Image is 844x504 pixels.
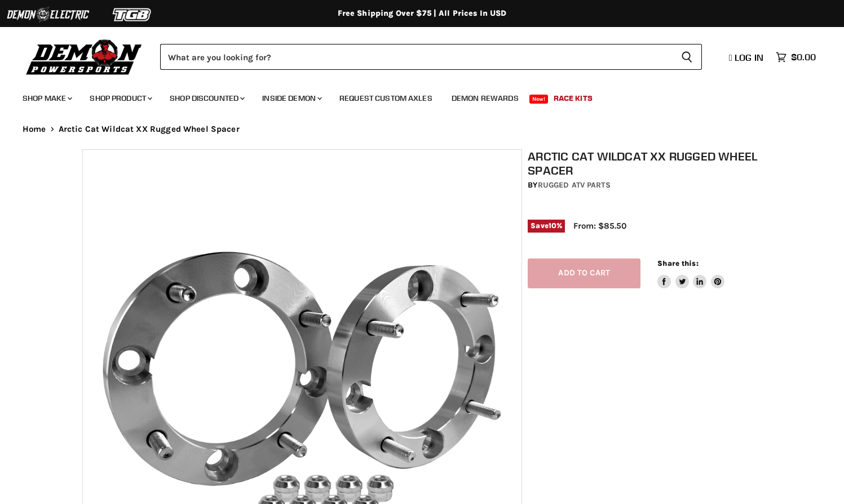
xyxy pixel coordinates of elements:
a: Shop Make [14,87,79,110]
span: Save % [528,220,565,232]
img: TGB Logo 2 [90,4,175,25]
a: Rugged ATV Parts [538,180,611,190]
aside: Share this: [657,258,724,288]
a: Race Kits [545,87,601,110]
input: Search [160,44,672,70]
span: $0.00 [791,52,816,63]
h1: Arctic Cat Wildcat XX Rugged Wheel Spacer [528,149,767,177]
button: Search [672,44,702,70]
a: Demon Rewards [443,87,527,110]
img: Demon Powersports [23,37,146,77]
a: Shop Product [81,87,159,110]
span: Arctic Cat Wildcat XX Rugged Wheel Spacer [59,124,240,134]
span: 10 [549,221,556,230]
ul: Main menu [14,82,813,110]
a: Request Custom Axles [331,87,441,110]
span: Log in [735,52,763,63]
span: New! [529,95,549,104]
img: Demon Electric Logo 2 [6,4,90,25]
a: $0.00 [770,49,821,65]
a: Log in [724,52,770,63]
a: Shop Discounted [161,87,251,110]
a: Home [23,124,46,134]
span: Share this: [657,259,698,267]
span: From: $85.50 [573,221,626,231]
div: by [528,179,767,191]
a: Inside Demon [254,87,329,110]
form: Product [160,44,702,70]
